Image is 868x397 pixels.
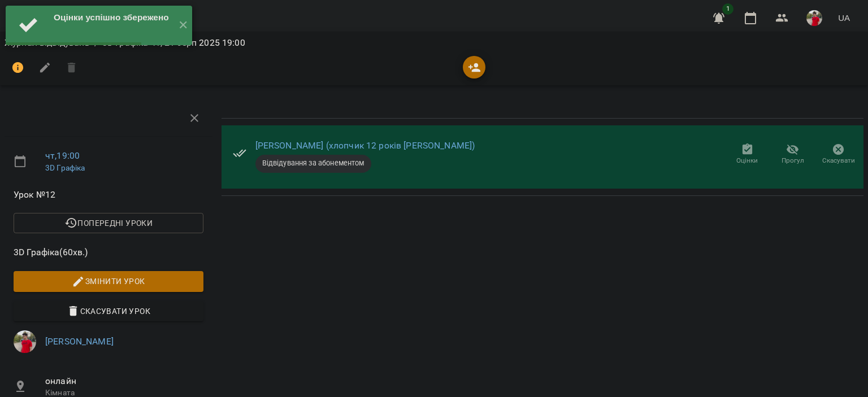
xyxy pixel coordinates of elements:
a: [PERSON_NAME] [45,336,114,347]
span: UA [838,12,850,24]
button: Скасувати Урок [14,301,203,321]
span: Попередні уроки [23,216,194,230]
button: UA [834,7,854,28]
a: 3D Графіка [45,163,85,172]
div: Оцінки успішно збережено [54,11,170,24]
img: 54b6d9b4e6461886c974555cb82f3b73.jpg [14,330,36,353]
button: Прогул [770,139,816,171]
button: Попередні уроки [14,213,203,233]
span: Змінити урок [23,274,194,288]
span: 1 [722,3,734,15]
span: Скасувати Урок [23,304,194,318]
button: Змінити урок [14,271,203,291]
span: Прогул [782,156,804,165]
a: чт , 19:00 [45,150,80,161]
span: 3D Графіка ( 60 хв. ) [14,246,203,259]
span: Оцінки [736,156,758,165]
span: Відвідування за абонементом [255,158,371,168]
button: Оцінки [724,139,770,171]
button: Скасувати [815,139,861,171]
span: Урок №12 [14,188,203,202]
nav: breadcrumb [5,36,863,50]
img: 54b6d9b4e6461886c974555cb82f3b73.jpg [806,10,822,26]
span: Скасувати [822,156,855,165]
span: онлайн [45,374,203,388]
a: [PERSON_NAME] (хлопчик 12 років [PERSON_NAME]) [255,140,475,151]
